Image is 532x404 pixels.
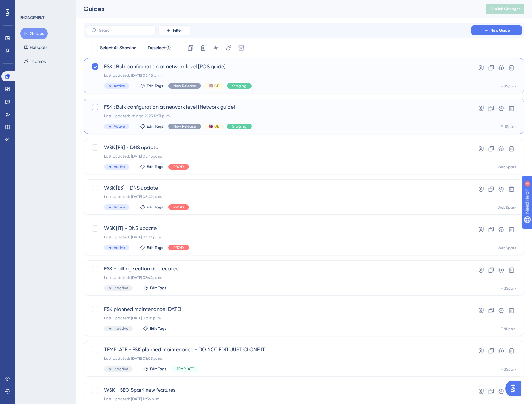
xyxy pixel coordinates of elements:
[158,25,190,35] button: Filter
[232,124,247,129] span: Staging
[20,15,44,20] div: ENGAGEMENT
[104,235,453,240] div: Last Updated: [DATE] 04:10 p. m.
[498,165,516,170] div: WebSparK
[501,124,516,129] div: FidSpark
[104,265,453,273] span: FSK - billing section deprecated
[490,6,521,11] span: Publish Changes
[143,326,166,331] button: Edit Tags
[173,245,184,250] span: PROD
[148,44,171,52] span: Deselect (1)
[140,124,163,129] button: Edit Tags
[147,164,163,169] span: Edit Tags
[140,245,163,250] button: Edit Tags
[505,379,524,398] iframe: UserGuiding AI Assistant Launcher
[501,286,516,291] div: FidSpark
[104,144,453,151] span: WSK [FR] - DNS update
[501,326,516,331] div: FidSpark
[501,367,516,372] div: FidSpark
[150,326,166,331] span: Edit Tags
[104,275,453,280] div: Last Updated: [DATE] 03:44 p. m.
[150,366,166,371] span: Edit Tags
[99,28,150,33] input: Search
[209,124,219,129] span: 🇬🇧 GB
[20,28,48,39] button: Guides
[104,154,453,159] div: Last Updated: [DATE] 05:43 p. m.
[173,28,182,33] span: Filter
[84,4,471,13] div: Guides
[501,84,516,89] div: FidSpark
[104,184,453,192] span: WSK [ES] - DNS update
[20,56,49,67] button: Themes
[140,83,163,88] button: Edit Tags
[209,83,219,88] span: 🇬🇧 GB
[143,366,166,371] button: Edit Tags
[104,225,453,232] span: WSK [IT] - DNS update
[104,346,453,353] span: TEMPLATE - FSK planned maintenance - DO NOT EDIT JUST CLONE IT
[471,25,522,35] button: New Guide
[150,286,166,291] span: Edit Tags
[104,113,453,118] div: Last Updated: 28 ago 2025 12:31 p. m.
[114,83,125,88] span: Active
[177,366,194,371] span: TEMPLATE
[498,245,516,250] div: WebSparK
[232,83,247,88] span: Staging
[104,73,453,78] div: Last Updated: [DATE] 05:48 p. m.
[104,316,453,321] div: Last Updated: [DATE] 03:38 p. m.
[104,396,453,401] div: Last Updated: [DATE] 12:36 p. m.
[173,83,196,88] span: New Release
[145,42,174,54] button: Deselect (1)
[104,63,453,70] span: FSK : Bulk configuration at network level [POS guide]
[104,103,453,111] span: FSK : Bulk configuration at network level [Network guide]
[100,44,137,52] span: Select All Showing
[147,205,163,210] span: Edit Tags
[147,124,163,129] span: Edit Tags
[104,194,453,199] div: Last Updated: [DATE] 05:42 p. m.
[114,326,128,331] span: Inactive
[20,42,51,53] button: Hotspots
[114,366,128,371] span: Inactive
[114,124,125,129] span: Active
[498,205,516,210] div: WebSparK
[44,3,46,8] div: 4
[104,356,453,361] div: Last Updated: [DATE] 03:03 p. m.
[114,245,125,250] span: Active
[491,28,510,33] span: New Guide
[143,286,166,291] button: Edit Tags
[114,164,125,169] span: Active
[114,205,125,210] span: Active
[104,386,453,394] span: WSK - SEO SparK new features
[15,2,40,9] span: Need Help?
[147,83,163,88] span: Edit Tags
[140,205,163,210] button: Edit Tags
[147,245,163,250] span: Edit Tags
[173,205,184,210] span: PROD
[140,164,163,169] button: Edit Tags
[486,4,524,14] button: Publish Changes
[173,164,184,169] span: PROD
[104,305,453,313] span: FSK planned maintenance [DATE]
[173,124,196,129] span: New Release
[114,286,128,291] span: Inactive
